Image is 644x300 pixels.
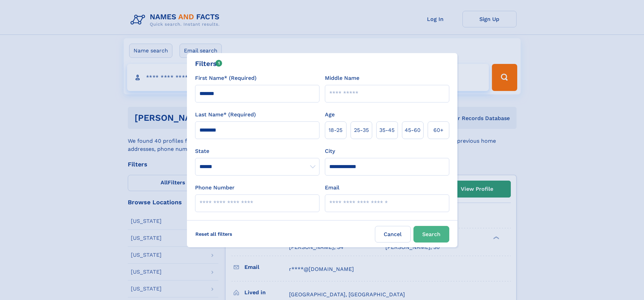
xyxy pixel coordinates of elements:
[375,226,411,243] label: Cancel
[325,111,335,119] label: Age
[195,147,319,155] label: State
[405,126,421,134] span: 45‑60
[329,126,342,134] span: 18‑25
[325,74,359,82] label: Middle Name
[379,126,395,134] span: 35‑45
[191,226,237,242] label: Reset all filters
[195,74,257,82] label: First Name* (Required)
[354,126,369,134] span: 25‑35
[413,226,449,243] button: Search
[195,59,222,69] div: Filters
[195,184,235,192] label: Phone Number
[195,111,256,119] label: Last Name* (Required)
[325,147,335,155] label: City
[433,126,444,134] span: 60+
[325,184,339,192] label: Email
